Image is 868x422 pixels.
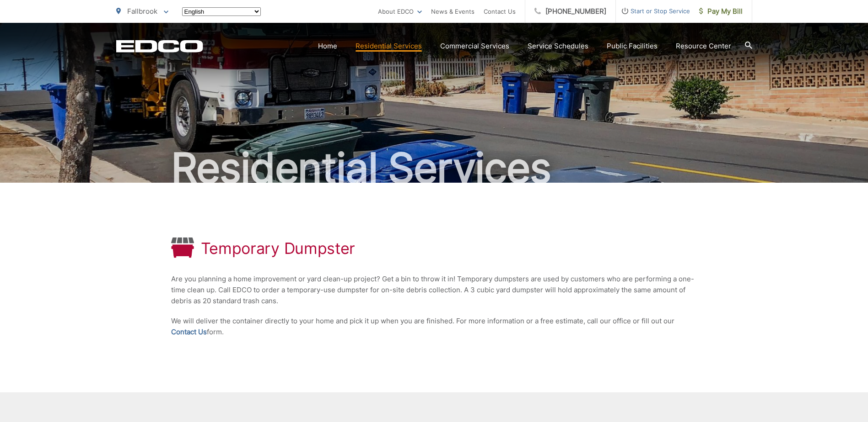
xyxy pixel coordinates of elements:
[116,145,752,191] h2: Residential Services
[201,239,356,258] h1: Temporary Dumpster
[171,327,207,338] a: Contact Us
[607,41,658,52] a: Public Facilities
[528,41,588,52] a: Service Schedules
[378,6,422,17] a: About EDCO
[440,41,509,52] a: Commercial Services
[699,6,743,17] span: Pay My Bill
[127,7,157,16] span: Fallbrook
[116,40,203,53] a: EDCD logo. Return to the homepage.
[318,41,337,52] a: Home
[676,41,731,52] a: Resource Center
[356,41,422,52] a: Residential Services
[431,6,474,17] a: News & Events
[182,7,261,16] select: Select a language
[171,274,697,306] p: Are you planning a home improvement or yard clean-up project? Get a bin to throw it in! Temporary...
[484,6,516,17] a: Contact Us
[171,316,697,338] p: We will deliver the container directly to your home and pick it up when you are finished. For mor...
